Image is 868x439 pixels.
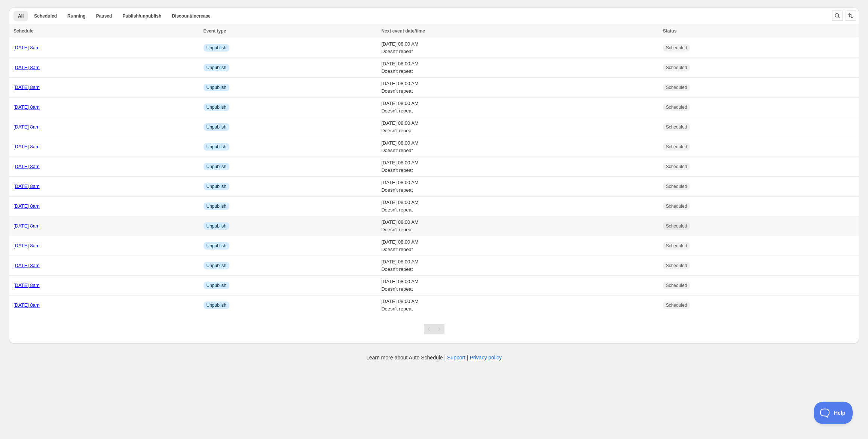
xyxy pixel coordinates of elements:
span: All [18,13,24,19]
span: Scheduled [666,282,687,288]
a: [DATE] 8am [13,144,40,149]
td: [DATE] 08:00 AM Doesn't repeat [379,256,660,276]
span: Unpublish [207,183,226,189]
span: Unpublish [207,84,226,90]
span: Scheduled [666,124,687,130]
td: [DATE] 08:00 AM Doesn't repeat [379,98,660,117]
td: [DATE] 08:00 AM Doesn't repeat [379,58,660,78]
span: Unpublish [207,243,226,249]
td: [DATE] 08:00 AM Doesn't repeat [379,157,660,177]
span: Unpublish [207,65,226,71]
span: Publish/unpublish [122,13,161,19]
span: Unpublish [207,164,226,170]
td: [DATE] 08:00 AM Doesn't repeat [379,197,660,216]
span: Running [67,13,86,19]
span: Paused [96,13,112,19]
td: [DATE] 08:00 AM Doesn't repeat [379,137,660,157]
a: [DATE] 8am [13,282,40,288]
nav: Pagination [424,324,444,334]
span: Scheduled [666,65,687,71]
a: [DATE] 8am [13,203,40,209]
span: Scheduled [666,203,687,209]
span: Discount/increase [172,13,210,19]
span: Next event date/time [381,28,425,34]
a: [DATE] 8am [13,302,40,308]
span: Scheduled [666,45,687,51]
td: [DATE] 08:00 AM Doesn't repeat [379,117,660,137]
iframe: Toggle Customer Support [814,402,853,424]
p: Learn more about Auto Schedule | | [366,354,502,361]
span: Scheduled [666,183,687,189]
td: [DATE] 08:00 AM Doesn't repeat [379,38,660,58]
span: Status [663,28,677,34]
span: Scheduled [666,84,687,90]
button: Sort the results [846,10,856,21]
span: Schedule [13,28,33,34]
span: Scheduled [666,104,687,110]
a: [DATE] 8am [13,223,40,229]
span: Unpublish [207,45,226,51]
td: [DATE] 08:00 AM Doesn't repeat [379,296,660,315]
td: [DATE] 08:00 AM Doesn't repeat [379,236,660,256]
span: Scheduled [666,164,687,170]
span: Event type [204,28,226,34]
span: Scheduled [666,302,687,308]
span: Scheduled [666,243,687,249]
button: Search and filter results [832,10,843,21]
span: Unpublish [207,282,226,288]
span: Scheduled [666,263,687,269]
span: Scheduled [666,223,687,229]
span: Unpublish [207,104,226,110]
a: [DATE] 8am [13,104,40,110]
span: Scheduled [34,13,57,19]
span: Scheduled [666,144,687,150]
span: Unpublish [207,302,226,308]
a: [DATE] 8am [13,243,40,248]
td: [DATE] 08:00 AM Doesn't repeat [379,216,660,236]
span: Unpublish [207,203,226,209]
a: [DATE] 8am [13,65,40,70]
td: [DATE] 08:00 AM Doesn't repeat [379,276,660,296]
a: Support [447,355,465,361]
a: [DATE] 8am [13,164,40,169]
a: [DATE] 8am [13,263,40,268]
span: Unpublish [207,124,226,130]
td: [DATE] 08:00 AM Doesn't repeat [379,78,660,98]
a: Privacy policy [470,355,502,361]
span: Unpublish [207,263,226,269]
span: Unpublish [207,144,226,150]
a: [DATE] 8am [13,124,40,130]
a: [DATE] 8am [13,183,40,189]
span: Unpublish [207,223,226,229]
a: [DATE] 8am [13,84,40,90]
td: [DATE] 08:00 AM Doesn't repeat [379,177,660,197]
a: [DATE] 8am [13,45,40,50]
